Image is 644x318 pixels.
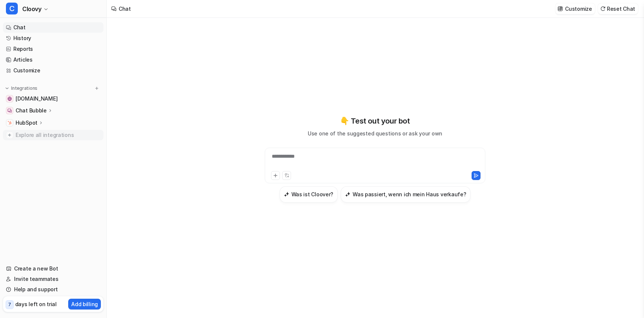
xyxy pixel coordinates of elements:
[22,4,42,14] span: Cloovy
[3,33,103,43] a: History
[3,55,103,65] a: Articles
[68,299,101,309] button: Add billing
[555,3,595,14] button: Customize
[7,121,12,125] img: HubSpot
[15,300,57,308] p: days left on trial
[600,6,605,12] img: reset
[3,22,103,33] a: Chat
[16,129,100,141] span: Explore all integrations
[280,186,338,203] button: Was ist Cloover?Was ist Cloover?
[598,3,638,14] button: Reset Chat
[3,274,103,284] a: Invite teammates
[16,107,47,114] p: Chat Bubble
[353,190,466,198] h3: Was passiert, wenn ich mein Haus verkaufe?
[4,86,10,91] img: expand menu
[3,284,103,295] a: Help and support
[16,119,37,127] p: HubSpot
[6,131,13,139] img: explore all integrations
[3,94,103,104] a: help.cloover.co[DOMAIN_NAME]
[3,44,103,54] a: Reports
[308,130,442,137] p: Use one of the suggested questions or ask your own
[565,5,592,13] p: Customize
[7,96,12,101] img: help.cloover.co
[3,263,103,274] a: Create a new Bot
[291,190,334,198] h3: Was ist Cloover?
[94,86,99,91] img: menu_add.svg
[71,300,98,308] p: Add billing
[6,3,18,14] span: C
[119,5,131,13] div: Chat
[11,85,37,91] p: Integrations
[558,6,563,12] img: customize
[3,130,103,140] a: Explore all integrations
[345,191,350,197] img: Was passiert, wenn ich mein Haus verkaufe?
[8,301,11,308] p: 7
[16,95,57,102] span: [DOMAIN_NAME]
[3,65,103,76] a: Customize
[340,115,410,127] p: 👇 Test out your bot
[284,191,289,197] img: Was ist Cloover?
[7,108,12,113] img: Chat Bubble
[3,85,40,92] button: Integrations
[341,186,470,203] button: Was passiert, wenn ich mein Haus verkaufe?Was passiert, wenn ich mein Haus verkaufe?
